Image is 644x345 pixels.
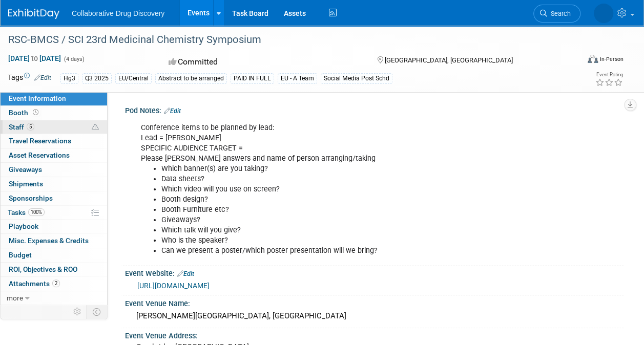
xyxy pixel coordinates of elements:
div: EU - A Team [278,73,317,84]
span: Booth not reserved yet [31,109,40,116]
a: Giveaways [1,163,107,177]
div: In-Person [599,55,624,63]
a: Asset Reservations [1,148,107,162]
span: Potential Scheduling Conflict -- at least one attendee is tagged in another overlapping event. [92,123,99,132]
span: Event Information [9,94,66,102]
span: ROI, Objectives & ROO [9,265,77,273]
a: Staff5 [1,120,107,134]
div: Committed [165,53,361,71]
div: RSC-BMCS / SCI 23rd Medicinal Chemistry Symposium [5,31,571,49]
span: Collaborative Drug Discovery [72,9,164,17]
td: Tags [8,72,51,84]
a: Booth [1,106,107,120]
a: Shipments [1,177,107,191]
a: more [1,291,107,305]
span: Booth [9,109,40,117]
span: Sponsorships [9,194,53,202]
span: Budget [9,251,32,259]
li: Booth design? [161,195,518,205]
a: Tasks100% [1,206,107,220]
a: Search [533,5,580,23]
span: Attachments [9,279,60,288]
li: Booth Furniture etc? [161,205,518,215]
li: Which banner(s) are you taking? [161,164,518,174]
li: Can we present a poster/which poster presentation will we bring? [161,246,518,256]
a: Sponsorships [1,191,107,205]
div: Pod Notes: [125,103,624,116]
span: Tasks [8,208,45,217]
div: EU/Central [115,73,152,84]
span: Misc. Expenses & Credits [9,236,89,245]
span: Shipments [9,180,43,188]
div: [PERSON_NAME][GEOGRAPHIC_DATA], [GEOGRAPHIC_DATA] [133,308,616,324]
div: Abstract to be arranged [155,73,227,84]
div: Event Website: [125,266,624,279]
span: to [30,54,39,62]
li: Giveaways? [161,215,518,225]
a: Event Information [1,92,107,105]
div: Event Rating [595,72,623,77]
span: Playbook [9,222,38,230]
div: Hg3 [60,73,78,84]
li: Who is the speaker? [161,235,518,246]
a: Travel Reservations [1,134,107,148]
td: Toggle Event Tabs [87,305,108,318]
div: PAID IN FULL [231,73,274,84]
span: 2 [52,279,60,287]
img: Ben Retamal [594,4,613,23]
span: [DATE] [DATE] [8,54,61,63]
span: Giveaways [9,165,42,174]
a: Playbook [1,220,107,233]
li: Data sheets? [161,174,518,184]
span: Search [547,10,571,17]
a: [URL][DOMAIN_NAME] [137,282,210,290]
div: Social Media Post Schd [321,73,392,84]
span: Staff [9,123,34,131]
div: Event Venue Name: [125,296,624,309]
a: Budget [1,248,107,262]
img: Format-Inperson.png [588,55,598,63]
span: Asset Reservations [9,151,70,159]
a: Misc. Expenses & Credits [1,234,107,248]
span: 5 [27,123,34,131]
span: [GEOGRAPHIC_DATA], [GEOGRAPHIC_DATA] [385,56,513,64]
div: Q3 2025 [82,73,112,84]
div: Event Venue Address: [125,328,624,341]
a: Edit [164,107,181,115]
a: Edit [34,74,51,81]
a: ROI, Objectives & ROO [1,263,107,276]
td: Personalize Event Tab Strip [69,305,87,318]
span: (4 days) [63,56,85,62]
div: Conference items to be planned by lead: Lead = [PERSON_NAME] SPECIFIC AUDIENCE TARGET = Please [P... [134,118,525,262]
span: Travel Reservations [9,137,71,145]
a: Attachments2 [1,277,107,291]
li: Which video will you use on screen? [161,184,518,195]
li: Which talk will you give? [161,225,518,235]
span: 100% [28,208,45,216]
img: ExhibitDay [8,9,59,19]
a: Edit [177,270,194,277]
span: more [7,294,23,302]
div: Event Format [534,53,624,69]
